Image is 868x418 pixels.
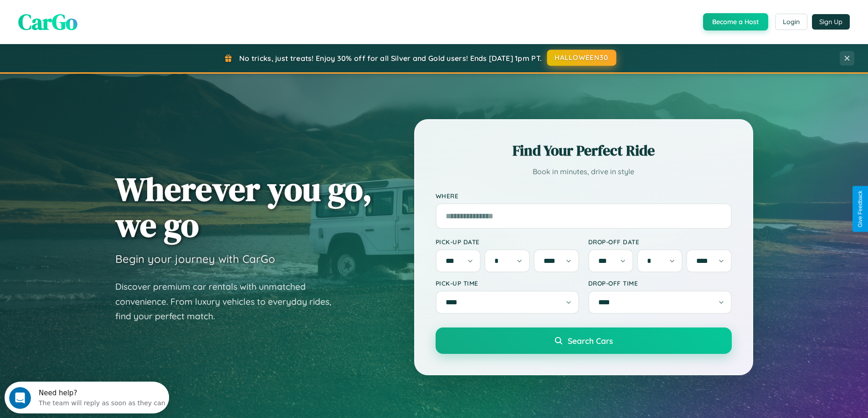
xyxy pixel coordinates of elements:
[703,13,768,30] button: Become a Host
[436,327,732,354] button: Search Cars
[588,238,732,246] label: Drop-off Date
[436,192,732,200] label: Where
[775,14,807,30] button: Login
[5,382,169,413] iframe: Intercom live chat discovery launcher
[4,4,169,29] div: Open Intercom Messenger
[436,238,579,246] label: Pick-up Date
[588,279,732,287] label: Drop-off Time
[34,8,161,15] div: Need help?
[18,7,77,37] span: CarGo
[436,141,732,161] h2: Find Your Perfect Ride
[812,14,850,30] button: Sign Up
[34,15,161,25] div: The team will reply as soon as they can
[115,279,343,324] p: Discover premium car rentals with unmatched convenience. From luxury vehicles to everyday rides, ...
[239,54,542,63] span: No tricks, just treats! Enjoy 30% off for all Silver and Gold users! Ends [DATE] 1pm PT.
[115,252,275,266] h3: Begin your journey with CarGo
[857,191,863,227] div: Give Feedback
[547,50,616,66] button: HALLOWEEN30
[115,171,372,243] h1: Wherever you go, we go
[568,336,613,346] span: Search Cars
[436,279,579,287] label: Pick-up Time
[9,387,31,409] iframe: Intercom live chat
[436,165,732,178] p: Book in minutes, drive in style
